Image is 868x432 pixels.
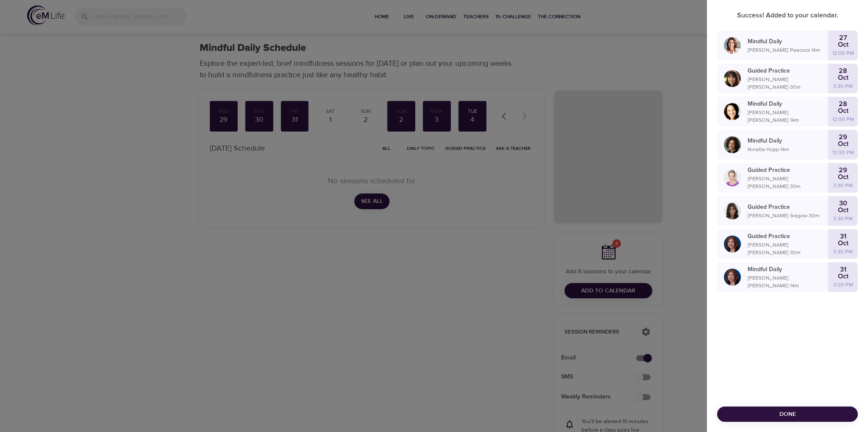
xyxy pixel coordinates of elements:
p: 12:00 PM [832,49,854,57]
p: 3:30 PM [833,215,853,222]
img: Elaine_Smookler-min.jpg [724,236,741,252]
p: 28 [839,101,847,107]
p: 31 [840,233,846,240]
p: 3:00 PM [833,281,853,289]
p: 12:00 PM [832,149,854,156]
p: 28 [839,67,847,74]
p: [PERSON_NAME] Peacock · 14 m [748,46,828,54]
img: Elaine_Smookler-min.jpg [724,269,741,286]
p: 3:30 PM [833,182,853,189]
p: Mindful Daily [748,265,828,274]
img: Ninette_Hupp-min.jpg [724,136,741,153]
p: [PERSON_NAME] [PERSON_NAME] · 30 m [748,175,828,190]
p: Guided Practice [748,67,828,76]
button: Done [717,407,858,422]
img: Andrea_Lieberstein-min.jpg [724,70,741,87]
img: Lara_Sragow-min.jpg [724,202,741,219]
img: Laurie_Weisman-min.jpg [724,103,741,120]
p: Success! Added to your calendar. [717,10,858,20]
p: Oct [838,240,849,247]
p: 3:30 PM [833,248,853,255]
p: [PERSON_NAME] [PERSON_NAME] · 14 m [748,274,828,289]
p: Guided Practice [748,203,828,212]
p: Guided Practice [748,232,828,241]
p: 31 [840,266,846,273]
p: 29 [839,167,847,174]
p: Oct [838,273,849,280]
p: Oct [838,74,849,81]
p: Mindful Daily [748,100,828,109]
p: Oct [838,207,849,213]
p: 3:30 PM [833,82,853,90]
span: Done [724,409,851,420]
p: [PERSON_NAME] [PERSON_NAME] · 14 m [748,109,828,124]
img: kellyb.jpg [724,169,741,186]
p: Oct [838,140,849,147]
p: Oct [838,41,849,48]
p: 27 [839,34,847,41]
p: 12:00 PM [832,115,854,123]
p: Mindful Daily [748,37,828,46]
p: Oct [838,107,849,114]
p: Guided Practice [748,166,828,175]
p: [PERSON_NAME] Sragow · 30 m [748,212,828,219]
p: 30 [839,200,847,207]
p: Mindful Daily [748,137,828,146]
p: Oct [838,174,849,180]
img: Susan_Peacock-min.jpg [724,37,741,54]
p: [PERSON_NAME] [PERSON_NAME] · 30 m [748,241,828,256]
p: Ninette Hupp · 14 m [748,146,828,153]
p: [PERSON_NAME] [PERSON_NAME] · 30 m [748,76,828,91]
p: 29 [839,134,847,140]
